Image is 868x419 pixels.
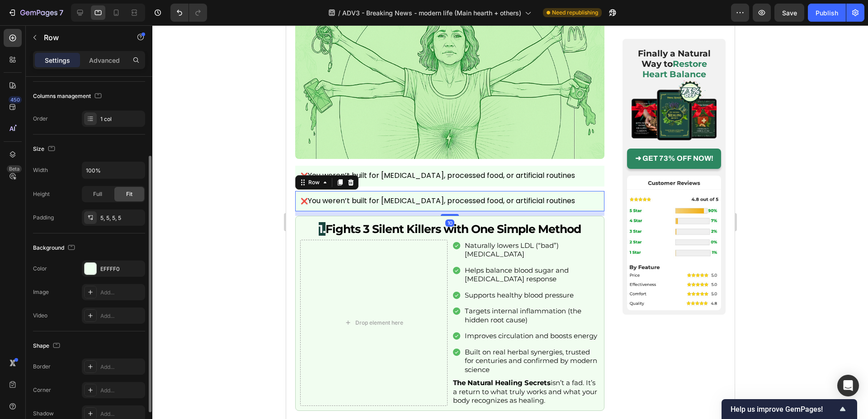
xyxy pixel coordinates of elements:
div: Padding [33,214,54,222]
div: Add... [100,312,143,320]
div: Publish [816,8,838,18]
div: Image [33,288,49,296]
button: Show survey - Help us improve GemPages! [731,404,848,414]
span: / [338,8,340,18]
span: 1. [33,197,39,210]
span: Need republishing [552,9,598,17]
div: 450 [9,96,22,103]
p: 7 [59,7,63,18]
button: 7 [4,4,67,22]
span: Full [93,190,102,198]
div: Order [33,115,48,123]
div: Corner [33,386,51,394]
span: Help us improve GemPages! [731,405,837,414]
p: You weren’t built for [MEDICAL_DATA], processed food, or artificial routines [14,146,313,156]
img: gempages_582387678624875121-1922578c-bf95-4c15-b877-06634f8839ee.webp [341,55,435,119]
div: Add... [100,289,143,297]
span: ❌ [14,146,22,155]
button: Save [774,4,804,22]
div: Columns management [33,90,104,102]
p: Improves circulation and boosts energy [179,306,312,315]
h1: Fights 3 Silent Killers with One Simple Method [14,196,313,212]
div: Rich Text Editor. Editing area: main [14,145,314,157]
p: You weren’t built for [MEDICAL_DATA], processed food, or artificial routines [14,171,313,181]
div: Add... [100,410,143,418]
div: 5, 5, 5, 5 [100,214,143,222]
p: Supports healthy blood pressure [179,265,312,275]
strong: ➜ GET 73% OFF NOW! [349,129,427,137]
div: 1 col [100,115,143,123]
a: ➜ GET 73% OFF NOW! [341,123,435,144]
span: ADV3 - Breaking News - modern life (Main hearth + others) [342,8,521,18]
span: Save [782,9,797,17]
div: Color [33,265,47,273]
div: Video [33,312,47,320]
div: Size [33,143,57,155]
div: Beta [7,165,22,172]
div: Drop element here [69,294,117,301]
div: Shadow [33,410,54,418]
div: Shape [33,340,62,352]
div: Open Intercom Messenger [837,375,859,396]
img: gempages_582387678624875121-c0b2fb2c-42ec-4a5f-a333-79493e9dc732.webp [341,150,435,285]
p: Settings [45,56,70,65]
p: Advanced [89,56,120,65]
p: isn’t a fad. It’s a return to what truly works and what your body recognizes as healing. [167,353,312,380]
div: EFFFF0 [100,265,143,273]
strong: The Natural Healing Secrets [167,353,264,362]
input: Auto [82,162,145,178]
div: Undo/Redo [170,4,207,22]
h2: Finally a Natural Way to [341,23,435,55]
button: Publish [808,4,846,22]
div: Row [20,153,35,161]
p: Helps balance blood sugar and [MEDICAL_DATA] response [179,241,312,258]
div: Background [33,242,77,254]
div: Border [33,363,51,371]
span: Restore Heart Balance [356,33,421,54]
span: ❌ [14,172,22,180]
div: 10 [159,194,168,201]
p: Naturally lowers LDL (“bad”) [MEDICAL_DATA] [179,216,312,233]
iframe: Design area [286,25,735,419]
div: Add... [100,363,143,371]
div: Add... [100,386,143,395]
p: Row [44,32,121,43]
p: Built on real herbal synergies, trusted for centuries and confirmed by modern science [179,322,312,349]
span: Fit [126,190,132,198]
div: Width [33,166,48,174]
div: Height [33,190,50,198]
p: Targets internal inflammation (the hidden root cause) [179,281,312,299]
